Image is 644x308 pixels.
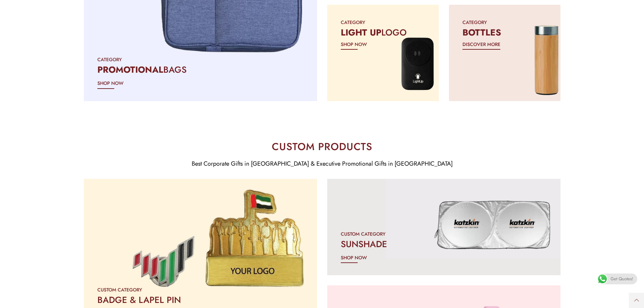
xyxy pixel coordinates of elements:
[84,142,560,152] h2: CUSTOM PRODUCTS
[462,26,501,39] strong: BOTTLES
[97,294,304,306] h2: BADGE & LAPEL PIN
[97,55,304,64] div: CATEGORY
[341,238,547,250] h2: SUNSHADE
[341,18,425,26] div: CATEGORY
[327,179,560,275] a: CUSTOM CATEGORY SUNSHADE SHOP NOW
[462,40,500,48] span: DISCOVER MORE
[97,64,304,76] h2: BAGS
[84,159,560,169] div: Best Corporate Gifts in [GEOGRAPHIC_DATA] & Executive Promotional Gifts in [GEOGRAPHIC_DATA]
[611,274,633,284] span: Get Quotes!
[462,18,547,26] div: CATEGORY
[449,5,560,101] a: CATEGORY BOTTLES DISCOVER MORE
[97,286,304,294] div: CUSTOM CATEGORY
[341,26,381,39] strong: LIGHT UP
[341,230,547,238] div: CUSTOM CATEGORY
[341,254,367,262] span: SHOP NOW
[327,5,439,101] a: CATEGORY LIGHT UPLOGO SHOP NOW
[97,63,163,76] strong: PROMOTIONAL
[341,40,367,48] span: SHOP NOW
[97,79,123,87] span: SHOP NOW
[341,26,425,39] h2: LOGO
